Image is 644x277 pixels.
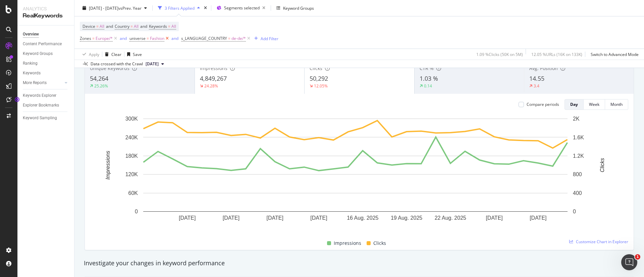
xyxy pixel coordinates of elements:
[214,3,268,13] button: Segments selected
[267,215,283,221] text: [DATE]
[223,215,239,221] text: [DATE]
[252,34,278,43] button: Add Filter
[120,36,127,41] div: and
[527,101,559,107] div: Compare periods
[102,49,121,60] button: Clear
[435,215,466,221] text: 22 Aug. 2025
[224,5,260,11] span: Segments selected
[155,3,203,13] button: 3 Filters Applied
[530,215,546,221] text: [DATE]
[584,99,605,110] button: Week
[94,83,108,89] div: 25.26%
[23,70,69,77] a: Keywords
[80,3,150,13] button: [DATE] - [DATE]vsPrev. Year
[168,23,170,29] span: =
[23,92,56,99] div: Keywords Explorer
[130,23,133,29] span: =
[133,51,142,57] div: Save
[573,134,584,140] text: 1.6K
[486,215,502,221] text: [DATE]
[23,102,69,109] a: Explorer Bookmarks
[420,74,438,82] span: 1.03 %
[90,74,108,82] span: 54,264
[143,60,167,68] button: [DATE]
[23,50,69,57] a: Keyword Groups
[125,171,138,177] text: 120K
[128,190,138,196] text: 60K
[231,34,246,43] span: de-de/*
[111,51,121,57] div: Clear
[23,41,69,48] a: Content Performance
[283,5,314,11] div: Keyword Groups
[200,65,227,71] span: Impressions
[140,23,147,29] span: and
[23,12,69,20] div: RealKeywords
[573,209,576,214] text: 0
[200,74,227,82] span: 4,849,267
[23,60,69,67] a: Ranking
[605,99,628,110] button: Month
[115,23,129,29] span: Country
[91,61,143,67] div: Data crossed with the Crawl
[228,36,230,41] span: =
[23,115,57,122] div: Keyword Sampling
[96,34,113,43] span: Europe/*
[23,60,38,67] div: Ranking
[610,101,623,107] div: Month
[23,50,53,57] div: Keyword Groups
[89,51,99,57] div: Apply
[23,102,59,109] div: Explorer Bookmarks
[125,134,138,140] text: 240K
[261,36,278,41] div: Add Filter
[570,101,578,107] div: Day
[531,51,582,57] div: 12.05 % URLs ( 16K on 133K )
[124,49,142,60] button: Save
[529,74,544,82] span: 14.55
[310,65,322,71] span: Clicks
[23,92,69,99] a: Keywords Explorer
[476,51,523,57] div: 1.09 % Clicks ( 50K on 5M )
[569,239,628,245] a: Customize Chart in Explorer
[23,79,47,86] div: More Reports
[23,41,62,48] div: Content Performance
[92,36,95,41] span: =
[100,22,104,31] span: All
[179,215,196,221] text: [DATE]
[129,36,146,41] span: universe
[80,49,99,60] button: Apply
[150,34,164,43] span: Fashion
[424,83,432,89] div: 0.14
[125,116,138,122] text: 300K
[23,115,69,122] a: Keyword Sampling
[90,115,621,231] svg: A chart.
[23,70,41,77] div: Keywords
[125,153,138,159] text: 180K
[105,151,111,180] text: Impressions
[310,215,327,221] text: [DATE]
[274,3,317,13] button: Keyword Groups
[80,36,91,41] span: Zones
[23,31,39,38] div: Overview
[565,99,584,110] button: Day
[588,49,639,60] button: Switch to Advanced Mode
[391,215,422,221] text: 19 Aug. 2025
[83,23,95,29] span: Device
[23,79,63,86] a: More Reports
[134,22,139,31] span: All
[106,23,113,29] span: and
[635,254,640,260] span: 1
[96,23,99,29] span: =
[573,153,584,159] text: 1.2K
[373,239,386,247] span: Clicks
[534,83,539,89] div: 3.4
[89,5,118,11] span: [DATE] - [DATE]
[589,101,599,107] div: Week
[334,239,361,247] span: Impressions
[573,116,580,122] text: 2K
[599,158,605,172] text: Clicks
[420,65,434,71] span: CTR %
[171,22,176,31] span: All
[84,259,635,268] div: Investigate your changes in keyword performance
[171,35,178,42] button: and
